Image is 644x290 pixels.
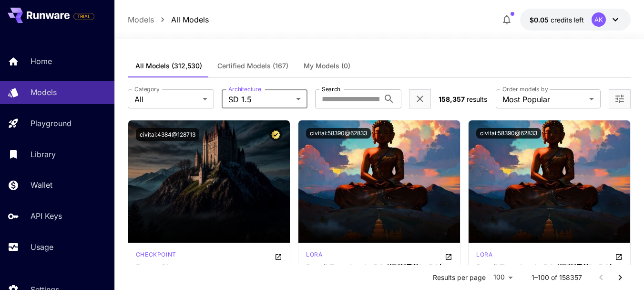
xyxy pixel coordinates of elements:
[275,250,282,262] button: Open in CivitAI
[31,55,52,67] p: Home
[530,16,551,24] span: $0.05
[136,250,176,259] p: checkpoint
[467,95,487,103] span: results
[614,93,625,105] button: Open more filters
[306,250,322,262] div: SD 1.5
[134,85,160,93] label: Category
[322,85,340,93] label: Search
[476,250,492,259] p: lora
[31,86,57,98] p: Models
[31,179,52,191] p: Wallet
[136,250,176,262] div: SD 1.5
[490,270,516,284] div: 100
[74,13,94,20] span: TRIAL
[611,268,630,287] button: Go to next page
[476,250,492,262] div: SD 1.5
[73,11,94,22] span: Add your payment card to enable full platform functionality.
[445,250,452,262] button: Open in CivitAI
[171,14,209,25] a: All Models
[228,85,261,93] label: Architecture
[31,241,53,253] p: Usage
[439,95,465,103] span: 158,357
[31,149,56,160] p: Library
[217,62,288,70] span: Certified Models (167)
[615,250,623,262] button: Open in CivitAI
[530,15,584,25] div: $0.05
[592,12,606,27] div: AK
[31,118,72,129] p: Playground
[502,94,585,105] span: Most Popular
[228,94,293,105] span: SD 1.5
[306,263,452,272] h3: Detail Tweaker LoRA (细节调整LoRA)
[135,62,202,70] span: All Models (312,530)
[304,62,350,70] span: My Models (0)
[476,263,623,272] h3: Detail Tweaker LoRA (细节调整LoRA)
[414,93,426,105] button: Clear filters (1)
[476,128,541,139] button: civitai:58390@62833
[31,210,62,222] p: API Keys
[306,250,322,259] p: lora
[269,128,282,141] button: Certified Model – Vetted for best performance and includes a commercial license.
[128,14,154,25] a: Models
[502,85,548,93] label: Order models by
[433,273,486,282] p: Results per page
[136,128,199,141] button: civitai:4384@128713
[306,128,371,139] button: civitai:58390@62833
[136,263,282,272] h3: DreamShaper
[551,16,584,24] span: credits left
[532,273,582,282] p: 1–100 of 158357
[520,9,631,31] button: $0.05AK
[128,14,209,25] nav: breadcrumb
[134,94,199,105] span: All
